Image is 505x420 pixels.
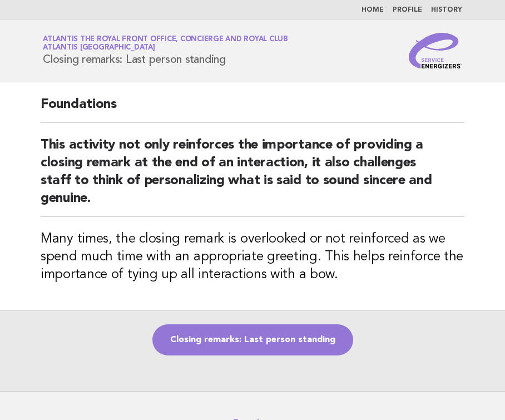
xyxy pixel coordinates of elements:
a: Home [362,7,384,13]
h2: This activity not only reinforces the importance of providing a closing remark at the end of an i... [41,136,464,217]
a: Atlantis The Royal Front Office, Concierge and Royal ClubAtlantis [GEOGRAPHIC_DATA] [43,36,288,51]
a: Profile [393,7,422,13]
h1: Closing remarks: Last person standing [43,36,288,65]
img: Service Energizers [409,33,462,68]
h3: Many times, the closing remark is overlooked or not reinforced as we spend much time with an appr... [41,230,464,284]
a: Closing remarks: Last person standing [152,324,353,355]
span: Atlantis [GEOGRAPHIC_DATA] [43,45,155,52]
h2: Foundations [41,96,464,123]
a: History [431,7,462,13]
